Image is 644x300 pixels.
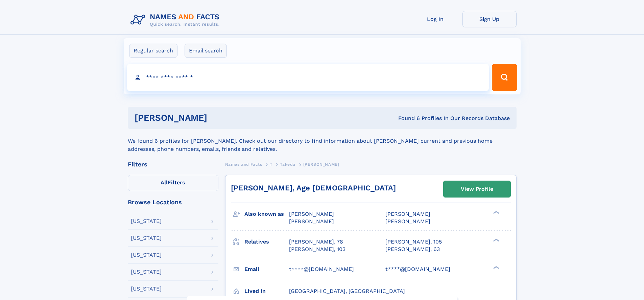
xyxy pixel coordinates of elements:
[280,162,295,167] span: Takeda
[289,218,334,225] span: [PERSON_NAME]
[492,210,500,215] div: ❯
[385,238,442,246] a: [PERSON_NAME], 105
[461,181,493,197] div: View Profile
[185,44,227,58] label: Email search
[289,246,345,253] a: [PERSON_NAME], 103
[303,162,339,167] span: [PERSON_NAME]
[231,184,396,192] a: [PERSON_NAME], Age [DEMOGRAPHIC_DATA]
[161,179,168,186] span: All
[385,218,430,225] span: [PERSON_NAME]
[270,160,272,168] a: T
[244,263,289,275] h3: Email
[131,218,162,224] div: [US_STATE]
[462,11,517,27] a: Sign Up
[131,235,162,241] div: [US_STATE]
[131,286,162,292] div: [US_STATE]
[492,238,500,242] div: ❯
[244,208,289,220] h3: Also known as
[128,11,225,29] img: Logo Names and Facts
[408,11,462,27] a: Log In
[128,199,218,205] div: Browse Locations
[244,236,289,248] h3: Relatives
[128,129,517,153] div: We found 6 profiles for [PERSON_NAME]. Check out our directory to find information about [PERSON_...
[225,160,262,168] a: Names and Facts
[129,44,177,58] label: Regular search
[444,181,510,197] a: View Profile
[385,211,430,217] span: [PERSON_NAME]
[289,288,405,294] span: [GEOGRAPHIC_DATA], [GEOGRAPHIC_DATA]
[270,162,272,167] span: T
[135,114,303,122] h1: [PERSON_NAME]
[303,115,510,122] div: Found 6 Profiles In Our Records Database
[244,285,289,297] h3: Lived in
[280,160,295,168] a: Takeda
[385,246,440,253] a: [PERSON_NAME], 63
[127,64,489,91] input: search input
[289,238,343,246] a: [PERSON_NAME], 78
[131,252,162,258] div: [US_STATE]
[128,161,218,167] div: Filters
[289,211,334,217] span: [PERSON_NAME]
[128,175,218,191] label: Filters
[492,64,517,91] button: Search Button
[492,265,500,270] div: ❯
[131,269,162,275] div: [US_STATE]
